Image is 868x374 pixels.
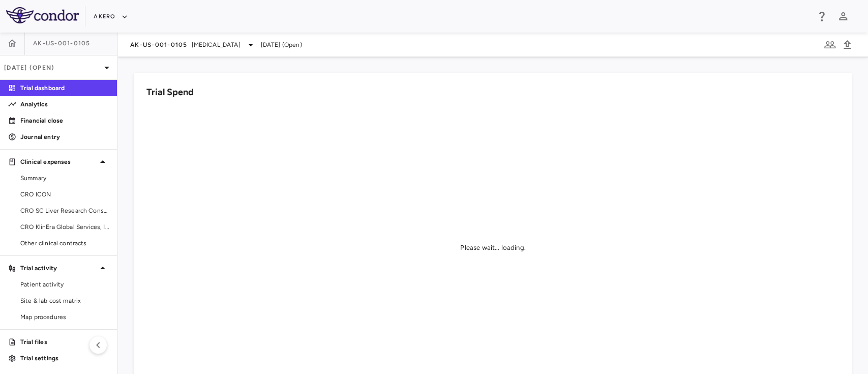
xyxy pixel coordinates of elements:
[192,40,241,49] span: [MEDICAL_DATA]
[20,206,109,215] span: CRO SC Liver Research Consortium LLC
[20,132,109,141] p: Journal entry
[6,7,79,23] img: logo-full-SnFGN8VE.png
[261,40,302,49] span: [DATE] (Open)
[20,157,97,166] p: Clinical expenses
[20,296,109,305] span: Site & lab cost matrix
[20,83,109,93] p: Trial dashboard
[20,280,109,289] span: Patient activity
[146,85,194,99] h6: Trial Spend
[20,264,97,273] p: Trial activity
[20,190,109,199] span: CRO ICON
[94,9,128,25] button: Akero
[20,116,109,125] p: Financial close
[130,41,188,49] span: AK-US-001-0105
[20,239,109,248] span: Other clinical contracts
[33,39,91,47] span: AK-US-001-0105
[20,222,109,232] span: CRO KlinEra Global Services, Inc
[20,174,109,183] span: Summary
[460,243,525,252] div: Please wait... loading.
[20,100,109,109] p: Analytics
[4,63,101,72] p: [DATE] (Open)
[20,312,109,322] span: Map procedures
[20,337,109,347] p: Trial files
[20,354,109,363] p: Trial settings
